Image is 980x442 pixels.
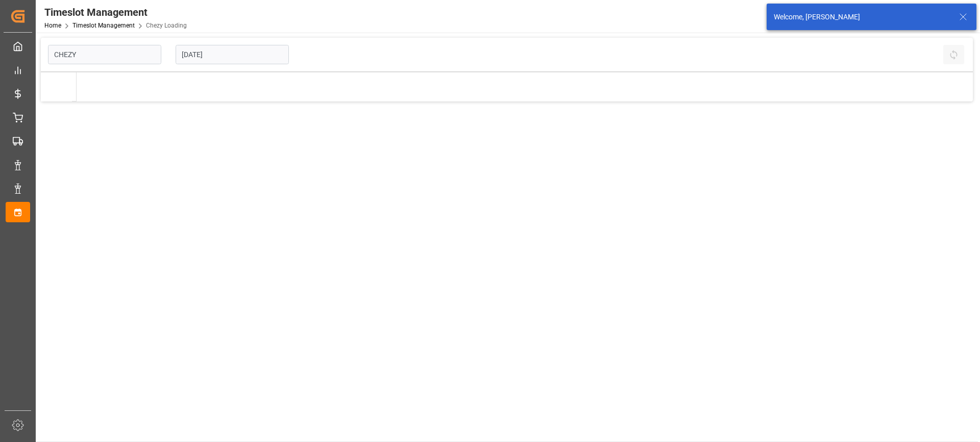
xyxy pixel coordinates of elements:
[48,45,161,64] input: Type to search/select
[44,5,187,20] div: Timeslot Management
[44,22,61,29] a: Home
[774,12,949,22] div: Welcome, [PERSON_NAME]
[176,45,289,64] input: DD-MM-YYYY
[72,22,135,29] a: Timeslot Management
